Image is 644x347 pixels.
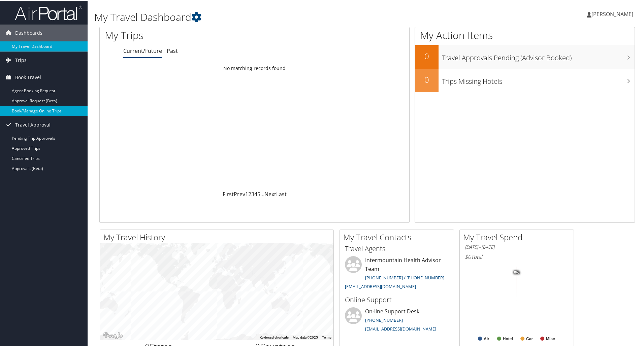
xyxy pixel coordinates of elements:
[293,335,318,339] span: Map data ©2025
[415,50,439,61] h2: 0
[342,255,452,291] li: Intermountain Health Advisor Team
[15,68,41,85] span: Book Travel
[365,325,436,331] a: [EMAIL_ADDRESS][DOMAIN_NAME]
[105,28,275,42] h1: My Trips
[15,4,82,20] img: airportal-logo.png
[276,190,287,197] a: Last
[251,190,254,197] a: 3
[587,3,640,24] a: [PERSON_NAME]
[254,190,257,197] a: 4
[442,73,635,85] h3: Trips Missing Hotels
[123,46,162,54] a: Current/Future
[345,294,449,304] h3: Online Support
[102,331,124,339] a: Open this area in Google Maps (opens a new window)
[15,24,42,41] span: Dashboards
[102,331,124,339] img: Google
[15,51,27,68] span: Trips
[342,307,452,334] li: On-line Support Desk
[245,190,248,197] a: 1
[94,9,458,24] h1: My Travel Dashboard
[514,270,519,274] tspan: 0%
[465,252,471,260] span: $0
[103,231,333,242] h2: My Travel History
[546,336,555,341] text: Misc
[465,243,569,250] h6: [DATE] - [DATE]
[234,190,245,197] a: Prev
[248,190,251,197] a: 2
[260,190,264,197] span: …
[365,316,403,322] a: [PHONE_NUMBER]
[345,243,449,253] h3: Travel Agents
[415,73,439,85] h2: 0
[343,231,454,242] h2: My Travel Contacts
[415,68,635,92] a: 0Trips Missing Hotels
[463,231,574,242] h2: My Travel Spend
[100,62,409,74] td: No matching records found
[415,44,635,68] a: 0Travel Approvals Pending (Advisor Booked)
[167,46,178,54] a: Past
[415,28,635,42] h1: My Action Items
[264,190,276,197] a: Next
[526,336,533,341] text: Car
[442,49,635,62] h3: Travel Approvals Pending (Advisor Booked)
[345,283,416,289] a: [EMAIL_ADDRESS][DOMAIN_NAME]
[257,190,260,197] a: 5
[503,336,513,341] text: Hotel
[223,190,234,197] a: First
[15,116,51,133] span: Travel Approval
[591,10,633,17] span: [PERSON_NAME]
[365,274,444,280] a: [PHONE_NUMBER] / [PHONE_NUMBER]
[322,335,331,339] a: Terms (opens in new tab)
[484,336,489,341] text: Air
[465,252,569,260] h6: Total
[260,335,289,339] button: Keyboard shortcuts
